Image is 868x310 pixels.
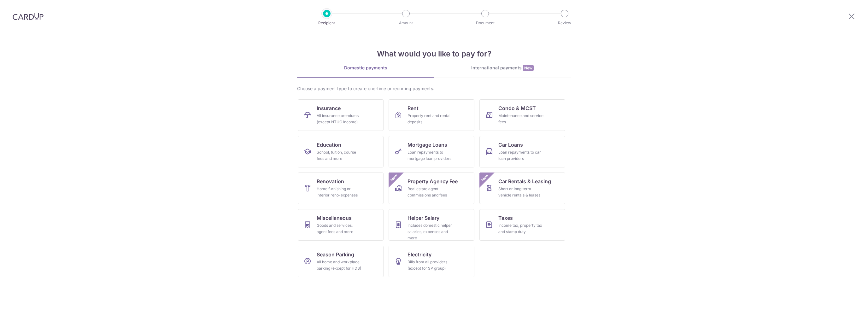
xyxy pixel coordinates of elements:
[498,141,523,149] span: Car Loans
[498,113,544,125] div: Maintenance and service fees
[408,113,453,125] div: Property rent and rental deposits
[408,259,453,272] div: Bills from all providers (except for SP group)
[408,251,431,258] span: Electricity
[317,149,362,162] div: School, tuition, course fees and more
[389,173,399,183] span: New
[498,186,544,198] div: Short or long‑term vehicle rentals & leases
[408,214,439,222] span: Helper Salary
[523,65,534,71] span: New
[317,214,352,222] span: Miscellaneous
[434,65,571,71] div: International payments
[298,246,384,277] a: Season ParkingAll home and workplace parking (except for HDB)
[479,99,565,131] a: Condo & MCSTMaintenance and service fees
[479,173,565,204] a: Car Rentals & LeasingShort or long‑term vehicle rentals & leasesNew
[828,291,862,307] iframe: Opens a widget where you can find more information
[383,20,429,26] p: Amount
[317,222,362,235] div: Goods and services, agent fees and more
[408,178,458,185] span: Property Agency Fee
[298,209,384,241] a: MiscellaneousGoods and services, agent fees and more
[389,136,474,167] a: Mortgage LoansLoan repayments to mortgage loan providers
[389,209,474,241] a: Helper SalaryIncludes domestic helper salaries, expenses and more
[408,149,453,162] div: Loan repayments to mortgage loan providers
[389,99,474,131] a: RentProperty rent and rental deposits
[317,178,344,185] span: Renovation
[498,222,544,235] div: Income tax, property tax and stamp duty
[298,136,384,167] a: EducationSchool, tuition, course fees and more
[389,173,474,204] a: Property Agency FeeReal estate agent commissions and feesNew
[389,246,474,277] a: ElectricityBills from all providers (except for SP group)
[408,104,419,112] span: Rent
[479,136,565,167] a: Car LoansLoan repayments to car loan providers
[462,20,508,26] p: Document
[297,85,571,92] div: Choose a payment type to create one-time or recurring payments.
[480,173,490,183] span: New
[498,104,536,112] span: Condo & MCST
[498,214,513,222] span: Taxes
[498,178,551,185] span: Car Rentals & Leasing
[317,251,354,258] span: Season Parking
[317,141,341,149] span: Education
[13,13,44,20] img: CardUp
[408,186,453,198] div: Real estate agent commissions and fees
[317,104,341,112] span: Insurance
[317,259,362,272] div: All home and workplace parking (except for HDB)
[479,209,565,241] a: TaxesIncome tax, property tax and stamp duty
[408,222,453,241] div: Includes domestic helper salaries, expenses and more
[303,20,350,26] p: Recipient
[317,186,362,198] div: Home furnishing or interior reno-expenses
[541,20,588,26] p: Review
[498,149,544,162] div: Loan repayments to car loan providers
[408,141,447,149] span: Mortgage Loans
[297,65,434,71] div: Domestic payments
[298,173,384,204] a: RenovationHome furnishing or interior reno-expenses
[317,113,362,125] div: All insurance premiums (except NTUC Income)
[297,48,571,60] h4: What would you like to pay for?
[298,99,384,131] a: InsuranceAll insurance premiums (except NTUC Income)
